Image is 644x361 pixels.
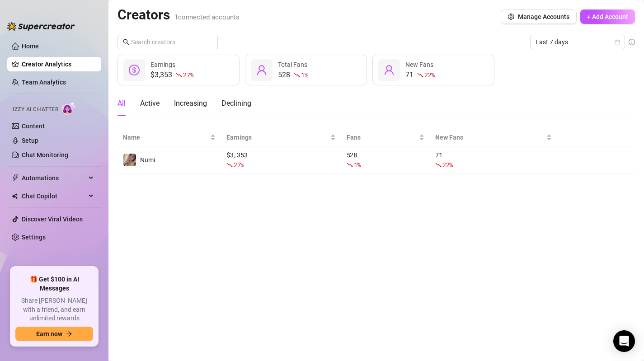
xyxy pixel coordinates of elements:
span: info-circle [629,39,635,45]
span: Earn now [36,330,62,338]
span: dollar-circle [129,65,140,75]
span: New Fans [435,132,545,142]
div: Declining [221,98,251,109]
span: + Add Account [587,13,628,20]
span: Numi [140,156,155,164]
span: fall [294,72,300,78]
button: Earn nowarrow-right [15,327,93,341]
span: user [256,65,267,75]
a: Team Analytics [22,79,66,86]
a: Discover Viral Videos [22,216,83,223]
img: Chat Copilot [12,193,18,199]
th: New Fans [430,129,557,146]
span: fall [347,162,353,168]
span: Share [PERSON_NAME] with a friend, and earn unlimited rewards [15,296,93,323]
div: 71 [435,150,552,170]
a: Setup [22,137,38,144]
span: 🎁 Get $100 in AI Messages [15,275,93,293]
img: Numi [123,154,136,166]
h2: Creators [118,6,240,23]
span: Earnings [226,132,329,142]
div: $ 3,353 [226,150,336,170]
div: 71 [405,70,435,80]
a: Home [22,42,39,50]
div: $3,353 [150,70,193,80]
span: setting [508,14,514,20]
span: Name [123,132,208,142]
span: search [123,39,129,45]
span: arrow-right [66,331,72,337]
span: Total Fans [278,61,307,68]
span: Chat Copilot [22,189,86,203]
button: + Add Account [580,9,635,24]
span: calendar [615,39,620,45]
a: Content [22,122,45,130]
a: Settings [22,234,46,241]
img: logo-BBDzfeDw.svg [7,22,75,31]
a: Chat Monitoring [22,151,68,159]
span: 22 % [424,70,435,79]
div: Open Intercom Messenger [613,330,635,352]
span: thunderbolt [12,174,19,182]
span: 1 % [354,160,361,169]
th: Earnings [221,129,341,146]
span: fall [226,162,233,168]
span: 1 % [301,70,308,79]
span: New Fans [405,61,433,68]
th: Name [118,129,221,146]
span: Earnings [150,61,175,68]
span: 22 % [442,160,453,169]
span: Automations [22,171,86,185]
span: fall [176,72,182,78]
div: All [118,98,126,109]
button: Manage Accounts [501,9,577,24]
span: fall [417,72,423,78]
span: Fans [347,132,417,142]
span: 27 % [234,160,244,169]
span: Izzy AI Chatter [13,105,58,114]
th: Fans [341,129,430,146]
div: 528 [347,150,424,170]
span: 1 connected accounts [174,13,240,21]
span: user [384,65,395,75]
div: Increasing [174,98,207,109]
a: Creator Analytics [22,57,94,71]
img: AI Chatter [62,102,76,115]
span: Manage Accounts [518,13,569,20]
div: 528 [278,70,308,80]
div: Active [140,98,160,109]
input: Search creators [131,37,205,47]
span: fall [435,162,442,168]
span: 27 % [183,70,193,79]
span: Last 7 days [536,35,620,49]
